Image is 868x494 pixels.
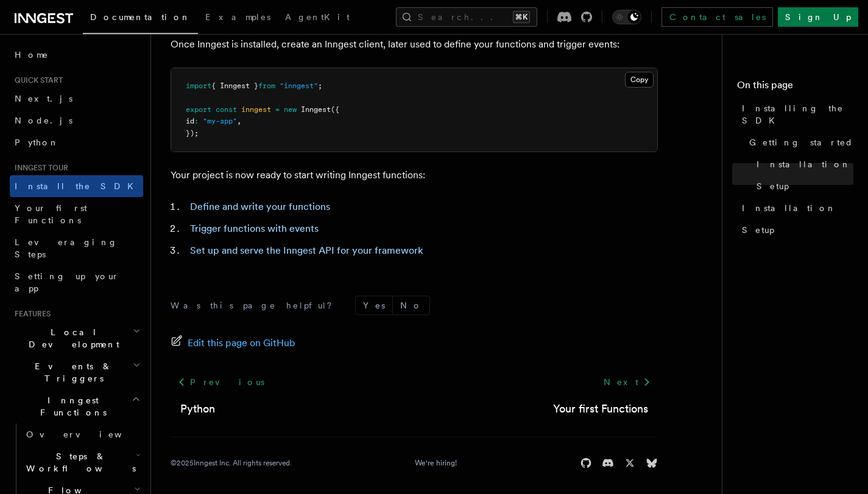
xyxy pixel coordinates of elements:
span: }); [186,129,199,137]
button: Copy [625,72,654,88]
a: Contact sales [662,7,773,27]
span: Documentation [90,12,191,22]
span: Installing the SDK [742,102,853,127]
span: : [194,117,199,125]
span: Leveraging Steps [15,237,118,259]
span: = [275,105,280,114]
a: Installation [752,153,853,175]
span: inngest [241,105,271,114]
kbd: ⌘K [513,11,530,23]
a: Set up and serve the Inngest API for your framework [190,245,423,256]
a: Home [10,44,143,66]
span: Inngest [301,105,331,114]
a: Setup [737,219,853,241]
span: export [186,105,211,114]
a: Node.js [10,110,143,131]
span: from [258,82,275,90]
button: Steps & Workflows [21,445,143,479]
button: No [393,296,429,315]
span: "my-app" [203,117,237,125]
span: Setting up your app [15,271,119,293]
div: © 2025 Inngest Inc. All rights reserved. [171,458,292,468]
span: Install the SDK [15,181,141,191]
button: Search...⌘K [396,7,537,27]
span: Installation [757,158,851,170]
a: Previous [171,371,271,393]
a: Install the SDK [10,175,143,197]
span: Local Development [10,326,133,350]
span: Overview [26,430,152,439]
span: Getting started [749,136,853,148]
span: import [186,82,211,90]
button: Events & Triggers [10,355,143,389]
a: Python [10,131,143,153]
a: Documentation [83,4,198,34]
span: AgentKit [285,12,350,22]
a: Getting started [744,131,853,153]
button: Yes [356,296,392,315]
span: "inngest" [280,82,318,90]
a: Python [180,400,215,417]
span: const [216,105,237,114]
span: Quick start [10,75,63,85]
a: Overview [21,423,143,445]
span: Steps & Workflows [21,450,136,475]
a: Leveraging Steps [10,231,143,265]
a: Your first Functions [553,400,648,417]
span: Inngest Functions [10,394,132,419]
span: Edit this page on GitHub [188,335,295,352]
span: Examples [205,12,270,22]
a: Examples [198,4,278,33]
a: Installing the SDK [737,97,853,131]
a: Trigger functions with events [190,223,319,234]
span: new [284,105,297,114]
span: Home [15,49,49,61]
span: Installation [742,202,836,214]
span: ({ [331,105,339,114]
span: Setup [757,180,789,192]
span: Your first Functions [15,203,87,225]
p: Was this page helpful? [171,299,340,311]
span: , [237,117,241,125]
h4: On this page [737,78,853,97]
p: Your project is now ready to start writing Inngest functions: [171,167,658,184]
a: We're hiring! [415,458,457,468]
a: Edit this page on GitHub [171,335,295,352]
a: Your first Functions [10,197,143,231]
span: Events & Triggers [10,360,133,384]
a: Define and write your functions [190,201,330,212]
span: Next.js [15,94,72,103]
span: Inngest tour [10,163,68,173]
button: Toggle dark mode [612,10,641,24]
a: Installation [737,197,853,219]
a: Next [596,371,658,393]
span: Python [15,137,59,147]
a: Setting up your app [10,265,143,299]
p: Once Inngest is installed, create an Inngest client, later used to define your functions and trig... [171,36,658,53]
span: ; [318,82,322,90]
a: AgentKit [278,4,357,33]
span: Node.js [15,116,72,125]
button: Inngest Functions [10,389,143,423]
span: Features [10,309,51,319]
span: id [186,117,194,125]
span: { Inngest } [211,82,258,90]
button: Local Development [10,321,143,355]
a: Next.js [10,88,143,110]
a: Setup [752,175,853,197]
a: Sign Up [778,7,858,27]
span: Setup [742,224,774,236]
